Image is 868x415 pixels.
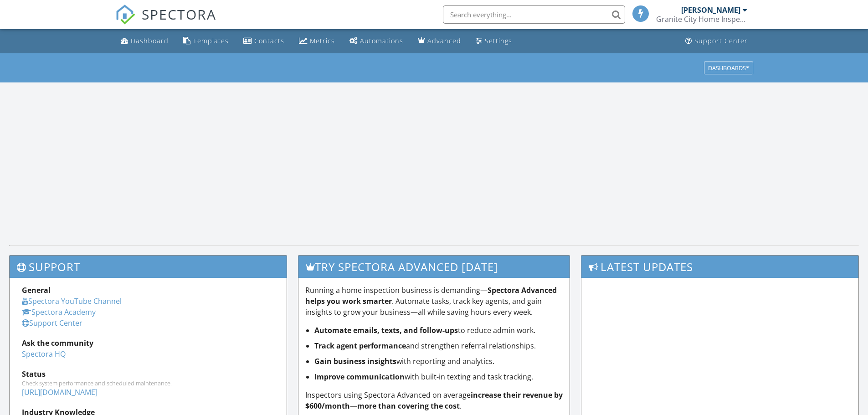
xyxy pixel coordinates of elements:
[314,371,563,382] li: with built-in texting and task tracking.
[472,33,516,50] a: Settings
[22,369,274,379] div: Status
[193,36,229,45] div: Templates
[314,341,406,351] strong: Track agent performance
[704,61,753,74] button: Dashboards
[581,256,858,278] h3: Latest Updates
[314,372,405,382] strong: Improve communication
[427,36,461,45] div: Advanced
[681,5,740,15] div: [PERSON_NAME]
[310,36,335,45] div: Metrics
[142,5,216,24] span: SPECTORA
[360,36,403,45] div: Automations
[346,33,407,50] a: Automations (Basic)
[10,256,287,278] h3: Support
[180,33,232,50] a: Templates
[22,296,122,306] a: Spectora YouTube Channel
[314,356,396,366] strong: Gain business insights
[22,318,82,328] a: Support Center
[115,5,135,25] img: The Best Home Inspection Software - Spectora
[131,36,169,45] div: Dashboard
[314,325,563,336] li: to reduce admin work.
[694,36,748,45] div: Support Center
[305,285,557,306] strong: Spectora Advanced helps you work smarter
[22,349,66,359] a: Spectora HQ
[298,256,570,278] h3: Try spectora advanced [DATE]
[305,389,563,411] p: Inspectors using Spectora Advanced on average .
[22,338,274,348] div: Ask the community
[117,33,172,50] a: Dashboard
[314,325,458,335] strong: Automate emails, texts, and follow-ups
[295,33,339,50] a: Metrics
[305,390,563,411] strong: increase their revenue by $600/month—more than covering the cost
[485,36,512,45] div: Settings
[22,285,51,295] strong: General
[22,379,274,387] div: Check system performance and scheduled maintenance.
[443,5,625,24] input: Search everything...
[682,33,751,50] a: Support Center
[254,36,284,45] div: Contacts
[305,285,563,318] p: Running a home inspection business is demanding— . Automate tasks, track key agents, and gain ins...
[414,33,465,50] a: Advanced
[22,307,96,317] a: Spectora Academy
[314,340,563,351] li: and strengthen referral relationships.
[708,65,749,71] div: Dashboards
[240,33,288,50] a: Contacts
[22,387,98,397] a: [URL][DOMAIN_NAME]
[314,356,563,367] li: with reporting and analytics.
[115,12,216,31] a: SPECTORA
[656,15,747,24] div: Granite City Home Inspections LLC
